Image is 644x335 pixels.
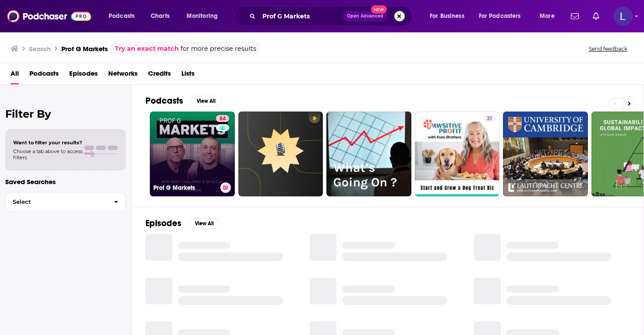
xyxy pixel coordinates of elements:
[483,115,496,122] a: 31
[109,10,134,22] span: Podcasts
[424,9,475,23] button: open menu
[115,44,179,54] a: Try an exact match
[243,6,421,26] div: Search podcasts, credits, & more...
[7,8,91,24] img: Podchaser - Follow, Share and Rate Podcasts
[6,199,107,205] span: Select
[259,9,343,23] input: Search podcasts, credits, & more...
[145,9,175,23] a: Charts
[145,95,183,106] h2: Podcasts
[415,112,500,196] a: 31
[371,5,387,14] span: New
[613,7,633,26] img: User Profile
[148,66,171,84] a: Credits
[487,115,492,123] span: 31
[180,9,229,23] button: open menu
[473,9,534,23] button: open menu
[540,10,555,22] span: More
[13,140,82,146] span: Want to filter your results?
[5,108,126,120] h2: Filter By
[589,9,603,24] a: Show notifications dropdown
[190,96,222,106] button: View All
[5,192,126,212] button: Select
[108,66,138,84] a: Networks
[430,10,464,22] span: For Business
[145,218,220,229] a: EpisodesView All
[151,10,170,22] span: Charts
[613,7,633,26] button: Show profile menu
[219,115,226,123] span: 84
[5,178,126,186] p: Saved Searches
[29,66,59,84] a: Podcasts
[187,10,218,22] span: Monitoring
[69,66,98,84] a: Episodes
[586,45,630,52] button: Send feedback
[61,45,108,53] h3: Prof G Markets
[103,9,146,23] button: open menu
[180,44,256,54] span: for more precise results
[145,218,181,229] h2: Episodes
[613,7,633,26] span: Logged in as lily.roark
[150,112,235,196] a: 84Prof G Markets
[534,9,566,23] button: open menu
[343,11,387,21] button: Open AdvancedNew
[145,95,222,106] a: PodcastsView All
[188,218,220,229] button: View All
[13,148,82,161] span: Choose a tab above to access filters.
[567,9,582,24] a: Show notifications dropdown
[29,45,51,53] h3: Search
[347,14,383,18] span: Open Advanced
[11,66,19,84] a: All
[181,66,195,84] a: Lists
[479,10,521,22] span: For Podcasters
[216,115,229,122] a: 84
[153,184,217,192] h3: Prof G Markets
